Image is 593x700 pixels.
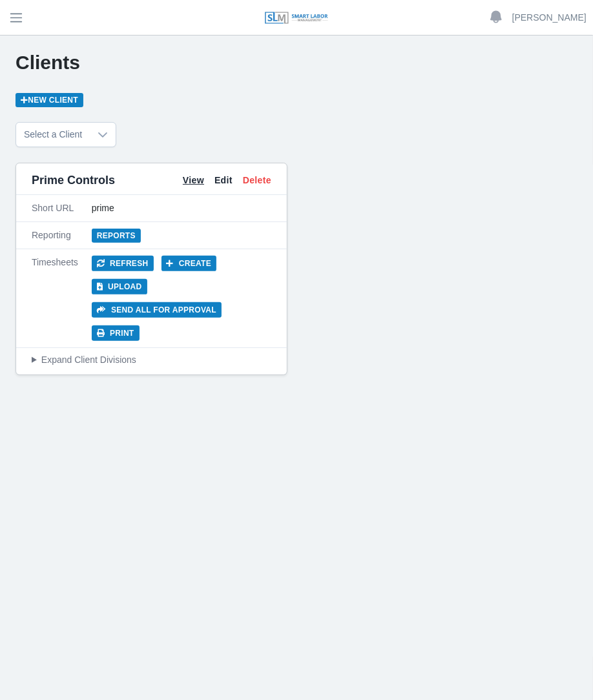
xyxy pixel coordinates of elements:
[183,174,204,187] a: View
[214,174,233,187] a: Edit
[16,123,90,147] span: Select a Client
[32,256,92,341] div: Timesheets
[92,201,271,215] div: prime
[16,51,577,74] h1: Clients
[32,229,92,242] div: Reporting
[32,201,92,215] div: Short URL
[32,353,271,367] summary: Expand Client Divisions
[264,11,329,25] img: SLM Logo
[16,93,83,107] a: New Client
[92,325,140,341] button: Print
[32,171,115,189] span: Prime Controls
[161,256,217,271] button: Create
[92,302,222,318] button: Send all for approval
[92,279,147,294] button: Upload
[92,229,141,243] a: Reports
[512,11,587,25] a: [PERSON_NAME]
[92,256,154,271] button: Refresh
[243,174,271,187] a: Delete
